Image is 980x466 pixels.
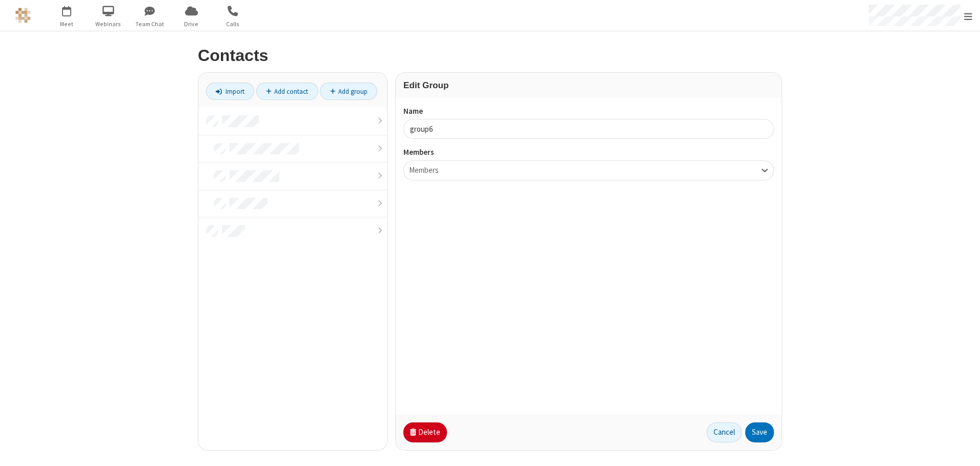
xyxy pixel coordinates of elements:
[131,19,169,29] span: Team Chat
[403,147,774,158] label: Members
[48,19,86,29] span: Meet
[409,165,445,176] div: Members
[198,47,782,65] h2: Contacts
[403,422,447,443] button: Delete
[89,19,128,29] span: Webinars
[15,8,31,23] img: QA Selenium DO NOT DELETE OR CHANGE
[403,106,774,117] label: Name
[206,83,254,100] a: Import
[707,422,742,443] a: Cancel
[320,83,377,100] a: Add group
[403,80,774,90] h3: Edit Group
[214,19,252,29] span: Calls
[745,422,774,443] button: Save
[172,19,211,29] span: Drive
[256,83,318,100] a: Add contact
[403,119,774,139] input: Name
